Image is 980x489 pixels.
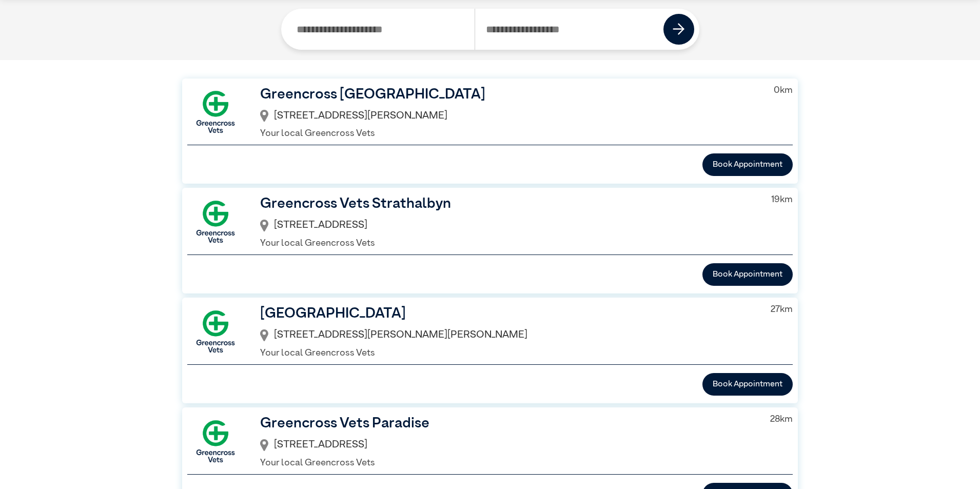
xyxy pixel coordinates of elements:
p: Your local Greencross Vets [260,237,755,250]
button: Book Appointment [702,153,793,176]
input: Search by Clinic Name [286,9,475,50]
p: Your local Greencross Vets [260,346,754,360]
div: [STREET_ADDRESS][PERSON_NAME] [260,105,757,127]
p: Your local Greencross Vets [260,456,754,470]
h3: [GEOGRAPHIC_DATA] [260,303,754,324]
img: GX-Square.png [187,413,244,470]
img: icon-right [673,23,685,35]
p: Your local Greencross Vets [260,127,757,141]
button: Book Appointment [702,373,793,396]
p: 0 km [774,84,793,97]
p: 27 km [771,303,793,317]
div: [STREET_ADDRESS][PERSON_NAME][PERSON_NAME] [260,324,754,346]
img: GX-Square.png [187,84,244,140]
h3: Greencross Vets Strathalbyn [260,193,755,214]
p: 28 km [770,413,793,426]
img: GX-Square.png [187,193,244,250]
img: GX-Square.png [187,303,244,360]
input: Search by Postcode [475,9,664,50]
div: [STREET_ADDRESS] [260,434,754,456]
h3: Greencross [GEOGRAPHIC_DATA] [260,84,757,105]
button: Book Appointment [702,263,793,286]
h3: Greencross Vets Paradise [260,413,754,434]
div: [STREET_ADDRESS] [260,214,755,237]
p: 19 km [771,193,793,207]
